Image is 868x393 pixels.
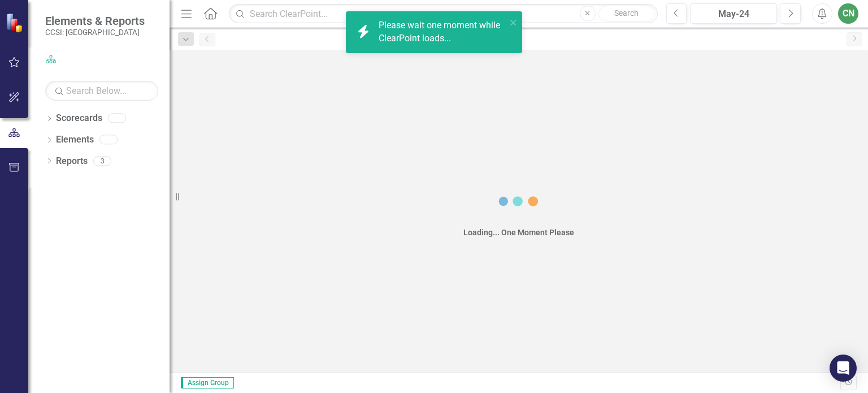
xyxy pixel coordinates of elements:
[838,3,858,24] button: CN
[690,3,777,24] button: May-24
[93,156,111,166] div: 3
[6,12,25,32] img: ClearPoint Strategy
[56,155,88,168] a: Reports
[598,6,655,21] button: Search
[614,8,639,18] span: Search
[45,81,158,101] input: Search Below...
[694,7,773,21] div: May-24
[45,28,145,37] small: CCSI: [GEOGRAPHIC_DATA]
[463,227,574,238] div: Loading... One Moment Please
[830,355,857,382] div: Open Intercom Messenger
[510,16,518,29] button: close
[181,377,234,388] span: Assign Group
[45,14,145,28] span: Elements & Reports
[56,133,94,146] a: Elements
[56,112,102,125] a: Scorecards
[379,19,506,45] div: Please wait one moment while ClearPoint loads...
[229,4,657,24] input: Search ClearPoint...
